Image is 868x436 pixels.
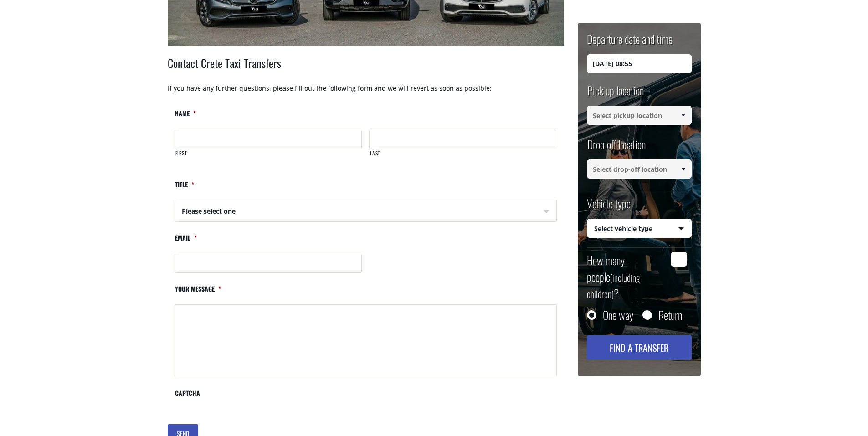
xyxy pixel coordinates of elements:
[676,159,691,179] a: Show All Items
[175,234,197,250] label: Email
[587,136,646,159] label: Drop off location
[175,149,362,164] label: First
[587,219,691,238] span: Select vehicle type
[587,31,673,54] label: Departure date and time
[676,106,691,125] a: Show All Items
[603,310,633,319] label: One way
[658,310,682,319] label: Return
[587,335,692,360] button: Find a transfer
[587,271,640,301] small: (including children)
[175,180,194,196] label: Title
[168,83,564,102] p: If you have any further questions, please fill out the following form and we will revert as soon ...
[175,200,556,222] span: Please select one
[587,106,692,125] input: Select pickup location
[175,285,221,301] label: Your message
[175,109,196,125] label: Name
[587,195,631,219] label: Vehicle type
[587,252,666,301] label: How many people ?
[168,55,564,83] h2: Contact Crete Taxi Transfers
[175,389,200,405] label: CAPTCHA
[370,149,556,164] label: Last
[587,82,644,106] label: Pick up location
[587,159,692,179] input: Select drop-off location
